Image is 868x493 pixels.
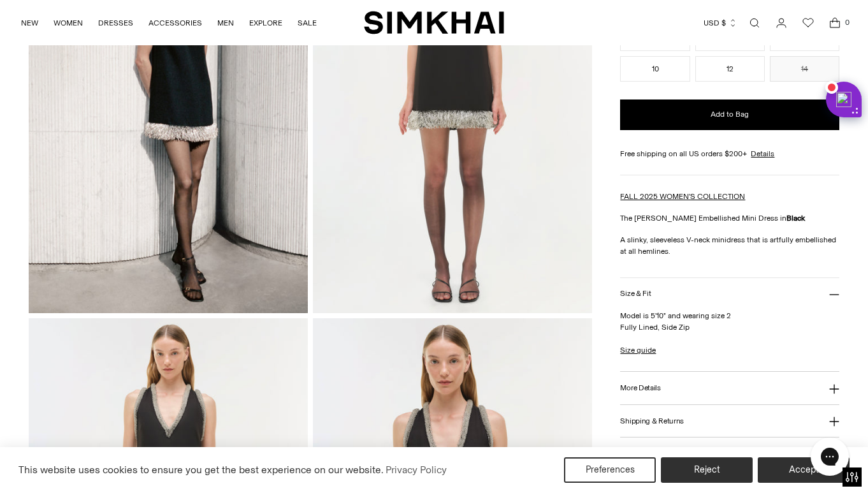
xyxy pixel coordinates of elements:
[249,9,282,37] a: EXPLORE
[661,457,753,483] button: Reject
[822,10,848,36] a: Open cart modal
[711,109,749,120] span: Add to Bag
[620,212,839,224] p: The [PERSON_NAME] Embellished Mini Dress in
[769,10,794,36] a: Go to the account page
[148,9,202,37] a: ACCESSORIES
[384,460,449,480] a: Privacy Policy (opens in a new tab)
[54,9,83,37] a: WOMEN
[704,9,737,37] button: USD $
[98,9,133,37] a: DRESSES
[758,457,850,483] button: Accept
[620,99,839,130] button: Add to Bag
[620,344,656,356] a: Size guide
[10,445,128,483] iframe: Sign Up via Text for Offers
[564,457,656,483] button: Preferences
[620,372,839,404] button: More Details
[786,214,805,223] strong: Black
[620,148,839,159] div: Free shipping on all US orders $200+
[620,417,684,425] h3: Shipping & Returns
[841,17,853,28] span: 0
[620,438,839,470] button: Client Services
[751,148,774,159] a: Details
[695,56,765,82] button: 12
[795,10,821,36] a: Wishlist
[620,310,839,333] p: Model is 5'10" and wearing size 2 Fully Lined, Side Zip
[770,56,839,82] button: 14
[620,405,839,438] button: Shipping & Returns
[620,278,839,311] button: Size & Fit
[364,10,504,35] a: SIMKHAI
[620,384,660,392] h3: More Details
[217,9,234,37] a: MEN
[298,9,317,37] a: SALE
[742,10,767,36] a: Open search modal
[804,433,855,480] iframe: Gorgias live chat messenger
[620,192,745,201] a: FALL 2025 WOMEN'S COLLECTION
[620,56,690,82] button: 10
[21,9,38,37] a: NEW
[620,290,651,298] h3: Size & Fit
[620,234,839,257] p: A slinky, sleeveless V-neck minidress that is artfully embellished at all hemlines.
[18,464,384,476] span: This website uses cookies to ensure you get the best experience on our website.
